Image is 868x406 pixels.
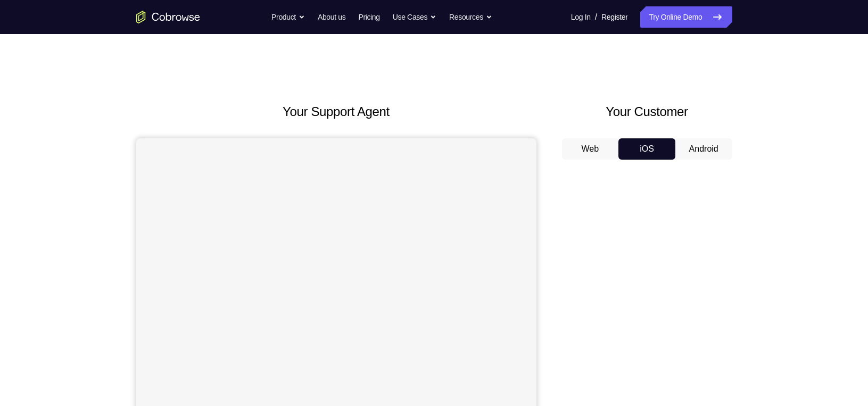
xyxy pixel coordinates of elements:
[393,6,436,28] button: Use Cases
[136,102,536,121] h2: Your Support Agent
[136,11,200,23] a: Go to the home page
[571,6,591,28] a: Log In
[601,6,627,28] a: Register
[271,6,305,28] button: Product
[562,102,732,121] h2: Your Customer
[449,6,492,28] button: Resources
[675,138,732,160] button: Android
[640,6,732,28] a: Try Online Demo
[318,6,345,28] a: About us
[618,138,675,160] button: iOS
[595,11,597,23] span: /
[358,6,379,28] a: Pricing
[562,138,619,160] button: Web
